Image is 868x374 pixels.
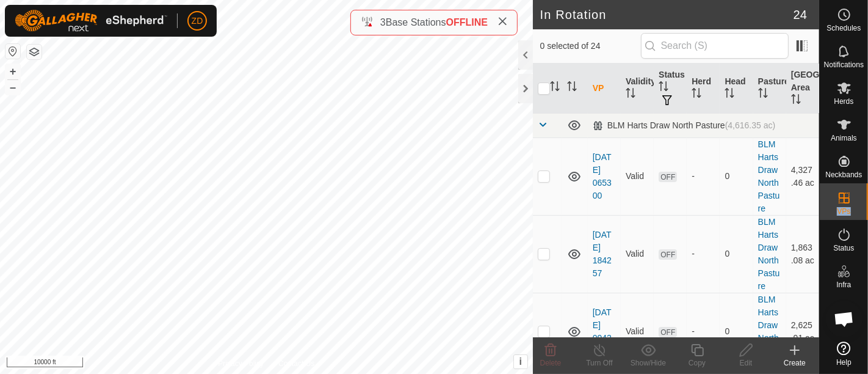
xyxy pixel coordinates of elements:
span: Delete [540,359,562,367]
span: ZD [192,15,203,28]
td: Valid [621,293,654,370]
a: BLM Harts Draw North Pasture [758,139,780,213]
span: OFF [659,249,677,260]
div: Turn Off [575,358,624,369]
span: (4,616.35 ac) [725,120,776,130]
td: 4,327.46 ac [786,137,819,215]
span: Neckbands [825,171,862,178]
span: Schedules [826,24,861,32]
p-sorticon: Activate to sort [725,90,734,100]
a: BLM Harts Draw North Pasture [758,295,780,369]
th: VP [588,64,621,114]
span: Herds [834,98,853,105]
span: i [519,356,522,367]
th: [GEOGRAPHIC_DATA] Area [786,64,819,114]
a: [DATE] 065300 [593,152,612,200]
span: Status [833,244,854,252]
div: - [692,170,715,183]
th: Herd [687,64,720,114]
span: Notifications [824,61,864,68]
p-sorticon: Activate to sort [791,96,801,106]
button: i [514,355,527,369]
td: 1,863.08 ac [786,215,819,293]
a: BLM Harts Draw North Pasture [758,217,780,291]
span: OFF [659,327,677,337]
a: [DATE] 094229 [593,307,612,356]
p-sorticon: Activate to sort [758,90,768,100]
a: Privacy Policy [218,358,264,369]
td: 0 [720,215,753,293]
div: - [692,248,715,260]
div: Edit [722,358,770,369]
div: Show/Hide [624,358,673,369]
span: Help [836,359,852,366]
span: OFFLINE [446,17,488,28]
p-sorticon: Activate to sort [626,90,635,100]
div: BLM Harts Draw North Pasture [593,120,775,131]
button: – [5,80,20,95]
a: Contact Us [278,358,314,369]
td: 0 [720,293,753,370]
td: 2,625.91 ac [786,293,819,370]
span: 3 [380,17,386,28]
span: Animals [831,134,857,142]
th: Validity [621,64,654,114]
p-sorticon: Activate to sort [550,83,560,93]
p-sorticon: Activate to sort [692,90,701,100]
span: Base Stations [386,17,446,28]
a: [DATE] 184257 [593,230,612,278]
p-sorticon: Activate to sort [659,83,668,93]
th: Pasture [753,64,786,114]
td: Valid [621,215,654,293]
a: Help [820,337,868,371]
input: Search (S) [641,33,789,59]
span: 0 selected of 24 [540,40,641,53]
div: Copy [673,358,722,369]
p-sorticon: Activate to sort [567,83,577,93]
div: Create [770,358,819,369]
img: Gallagher Logo [15,10,167,32]
span: VPs [837,208,850,215]
span: OFF [659,172,677,182]
h2: In Rotation [540,7,794,22]
td: 0 [720,137,753,215]
button: + [5,64,20,79]
div: Open chat [826,301,863,337]
span: 24 [794,5,807,24]
div: - [692,325,715,338]
button: Map Layers [27,45,42,59]
th: Status [654,64,687,114]
button: Reset Map [5,44,20,59]
td: Valid [621,137,654,215]
th: Head [720,64,753,114]
span: Infra [836,281,851,288]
